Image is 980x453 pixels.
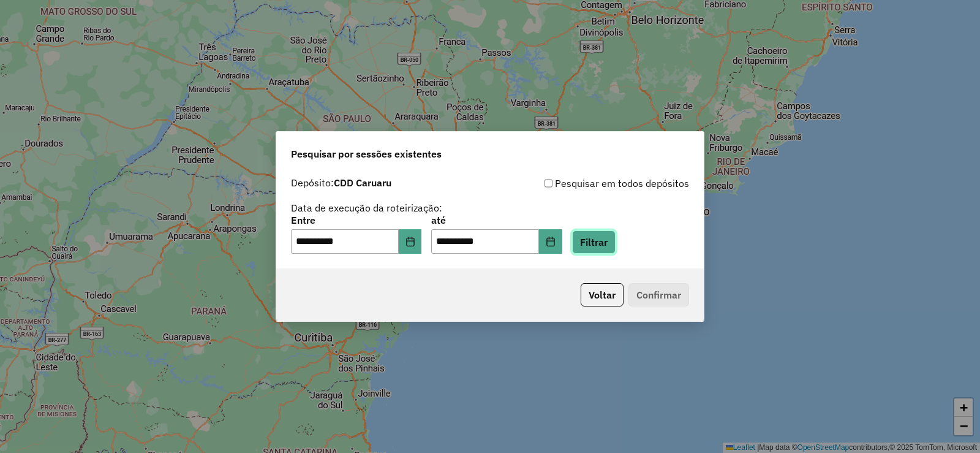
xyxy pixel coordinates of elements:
[490,176,689,191] div: Pesquisar em todos depósitos
[572,230,616,254] button: Filtrar
[334,177,391,189] strong: CDD Caruaru
[291,175,391,190] label: Depósito:
[539,229,562,254] button: Choose Date
[291,213,421,227] label: Entre
[291,200,442,215] label: Data de execução da roteirização:
[291,147,442,161] span: Pesquisar por sessões existentes
[431,213,562,227] label: até
[399,229,422,254] button: Choose Date
[581,283,624,306] button: Voltar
